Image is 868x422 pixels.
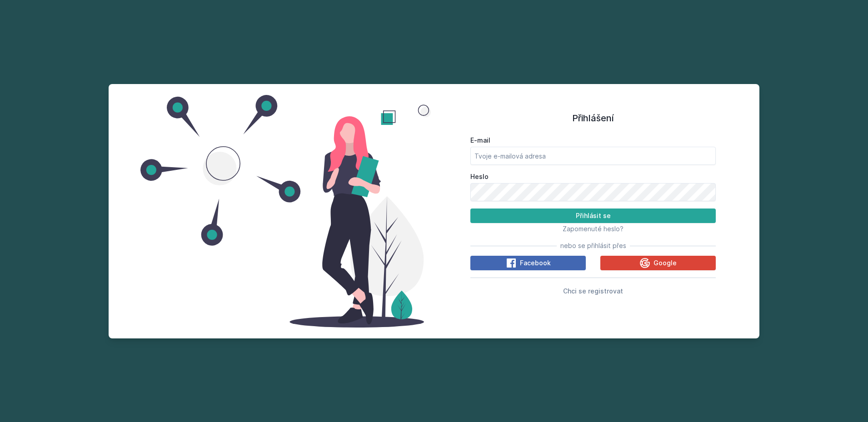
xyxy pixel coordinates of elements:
[600,256,716,270] button: Google
[563,287,623,295] span: Chci se registrovat
[653,258,677,268] span: Google
[470,209,716,223] button: Přihlásit se
[563,285,623,296] button: Chci se registrovat
[470,147,716,165] input: Tvoje e-mailová adresa
[470,172,716,181] label: Heslo
[563,225,624,233] span: Zapomenuté heslo?
[470,136,716,145] label: E-mail
[520,258,551,268] span: Facebook
[470,256,586,270] button: Facebook
[470,111,716,125] h1: Přihlášení
[560,241,626,250] span: nebo se přihlásit přes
